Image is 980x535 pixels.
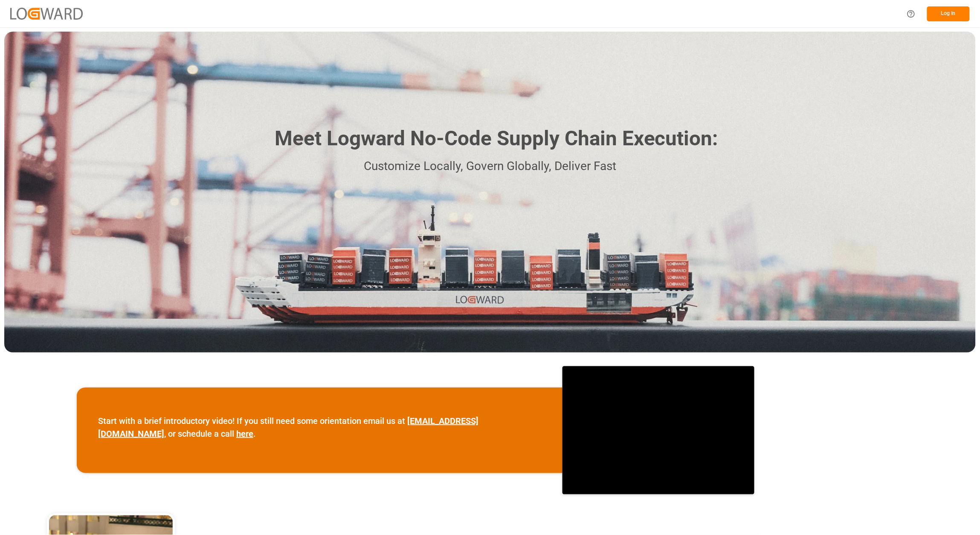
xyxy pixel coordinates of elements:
[10,8,83,19] img: Logward_new_orange.png
[562,366,754,494] iframe: video
[902,4,921,24] button: Help Center
[927,6,970,21] button: Log In
[275,123,718,154] h1: Meet Logward No-Code Supply Chain Execution:
[262,157,718,176] p: Customize Locally, Govern Globally, Deliver Fast
[236,429,253,439] a: here
[98,414,541,440] p: Start with a brief introductory video! If you still need some orientation email us at , or schedu...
